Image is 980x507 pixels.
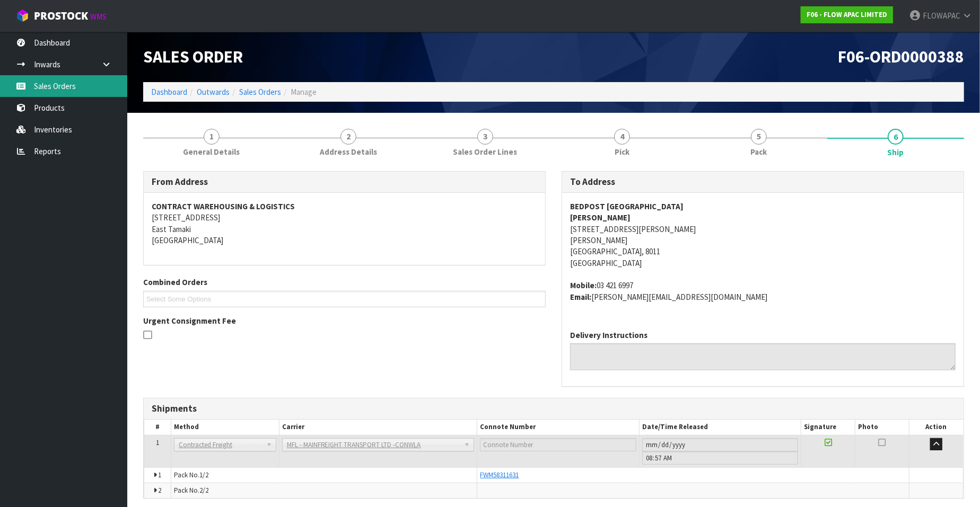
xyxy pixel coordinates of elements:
[171,420,279,435] th: Method
[340,129,356,145] span: 2
[152,177,537,187] h3: From Address
[279,420,477,435] th: Carrier
[143,277,207,288] label: Combined Orders
[477,129,493,145] span: 3
[183,146,240,157] span: General Details
[570,201,956,269] address: [STREET_ADDRESS][PERSON_NAME] [PERSON_NAME] [GEOGRAPHIC_DATA], 8011 [GEOGRAPHIC_DATA]
[90,12,107,22] small: WMS
[639,420,801,435] th: Date/Time Released
[156,438,159,447] span: 1
[143,46,243,67] span: Sales Order
[751,146,767,157] span: Pack
[179,439,262,451] span: Contracted Freight
[923,11,960,21] span: FLOWAPAC
[239,87,281,97] a: Sales Orders
[807,10,887,19] strong: F06 - FLOW APAC LIMITED
[570,292,591,302] strong: email
[480,438,636,451] input: Connote Number
[570,201,684,211] strong: BEDPOST [GEOGRAPHIC_DATA]
[287,439,460,451] span: MFL - MAINFREIGHT TRANSPORT LTD -CONWLA
[197,87,230,97] a: Outwards
[16,9,29,22] img: cube-alt.png
[152,201,295,211] strong: CONTRACT WAREHOUSING & LOGISTICS
[143,315,236,326] label: Urgent Consignment Fee
[570,177,956,187] h3: To Address
[909,420,964,435] th: Action
[152,404,956,414] h3: Shipments
[320,146,377,157] span: Address Details
[838,46,964,67] span: F06-ORD0000388
[888,147,904,158] span: Ship
[888,129,904,145] span: 6
[34,9,88,23] span: ProStock
[570,212,631,223] strong: [PERSON_NAME]
[158,470,161,479] span: 1
[615,146,629,157] span: Pick
[480,470,519,479] a: FWM58311631
[801,420,855,435] th: Signature
[570,330,647,341] label: Delivery Instructions
[158,486,161,495] span: 2
[151,87,187,97] a: Dashboard
[199,470,208,479] span: 1/2
[570,280,956,303] address: 03 421 6997 [PERSON_NAME][EMAIL_ADDRESS][DOMAIN_NAME]
[171,483,477,499] td: Pack No.
[199,486,208,495] span: 2/2
[855,420,909,435] th: Photo
[204,129,220,145] span: 1
[291,87,317,97] span: Manage
[152,201,537,246] address: [STREET_ADDRESS] East Tamaki [GEOGRAPHIC_DATA]
[570,280,597,290] strong: mobile
[144,420,171,435] th: #
[171,467,477,483] td: Pack No.
[453,146,518,157] span: Sales Order Lines
[614,129,630,145] span: 4
[751,129,767,145] span: 5
[477,420,640,435] th: Connote Number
